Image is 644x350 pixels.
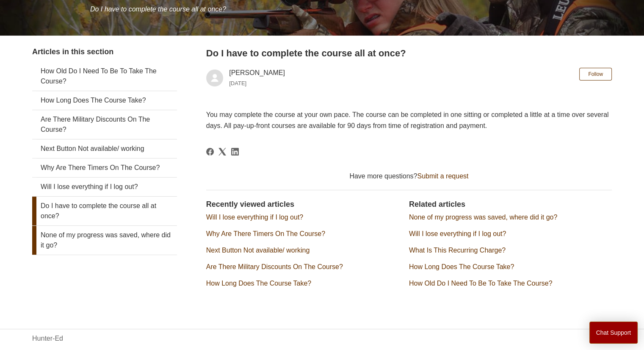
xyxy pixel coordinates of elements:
a: How Long Does The Course Take? [409,263,514,270]
div: [PERSON_NAME] [229,68,285,88]
a: How Long Does The Course Take? [206,280,311,287]
a: LinkedIn [231,148,239,156]
a: How Old Do I Need To Be To Take The Course? [32,62,177,91]
a: X Corp [218,148,226,156]
h2: Do I have to complete the course all at once? [206,46,612,60]
h2: Related articles [409,199,612,210]
a: None of my progress was saved, where did it go? [32,226,177,255]
a: Submit a request [417,172,468,180]
a: Will I lose everything if I log out? [409,230,506,237]
a: Will I lose everything if I log out? [206,214,303,221]
a: None of my progress was saved, where did it go? [409,214,557,221]
svg: Share this page on Facebook [206,148,214,156]
a: How Old Do I Need To Be To Take The Course? [409,280,553,287]
time: 08/08/2022, 07:10 [229,80,246,86]
div: Have more questions? [206,171,612,181]
h2: Recently viewed articles [206,199,401,210]
a: What Is This Recurring Charge? [409,247,506,254]
span: Do I have to complete the course all at once? [90,6,226,13]
svg: Share this page on LinkedIn [231,148,239,156]
a: How Long Does The Course Take? [32,91,177,110]
svg: Share this page on X Corp [218,148,226,156]
a: Why Are There Timers On The Course? [206,230,325,237]
a: Will I lose everything if I log out? [32,178,177,196]
a: Are There Military Discounts On The Course? [206,263,343,270]
a: Why Are There Timers On The Course? [32,158,177,177]
button: Follow Article [579,68,612,81]
a: Hunter-Ed [32,333,63,344]
p: You may complete the course at your own pace. The course can be completed in one sitting or compl... [206,109,612,131]
button: Chat Support [589,322,638,344]
a: Are There Military Discounts On The Course? [32,110,177,139]
a: Next Button Not available/ working [206,247,310,254]
span: Articles in this section [32,47,113,56]
a: Next Button Not available/ working [32,139,177,158]
a: Facebook [206,148,214,156]
a: Do I have to complete the course all at once? [32,197,177,225]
